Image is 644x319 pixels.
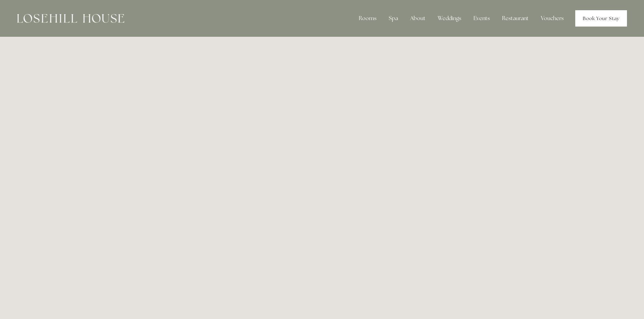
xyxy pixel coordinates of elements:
[353,12,382,25] div: Rooms
[432,12,467,25] div: Weddings
[405,12,431,25] div: About
[468,12,495,25] div: Events
[575,10,627,27] a: Book Your Stay
[383,12,403,25] div: Spa
[535,12,569,25] a: Vouchers
[17,14,124,23] img: Losehill House
[497,12,534,25] div: Restaurant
